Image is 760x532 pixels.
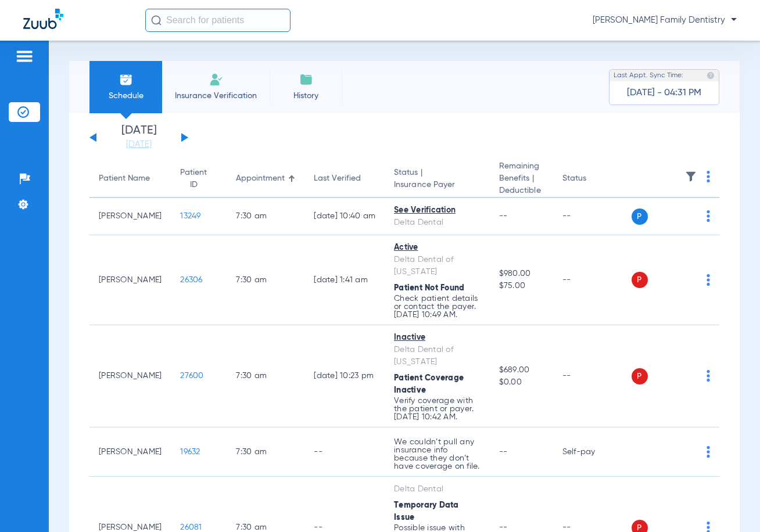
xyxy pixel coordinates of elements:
td: Self-pay [553,427,632,477]
div: Patient Name [99,172,162,185]
span: Deductible [499,185,544,197]
div: Appointment [236,172,285,185]
td: 7:30 AM [227,325,304,427]
img: hamburger-icon [15,49,34,63]
span: Patient Not Found [394,284,464,292]
th: Status [553,160,632,198]
span: $980.00 [499,268,544,280]
span: [DATE] - 04:31 PM [627,87,701,99]
span: History [278,90,334,102]
span: $0.00 [499,376,544,389]
img: group-dot-blue.svg [707,171,710,182]
span: $689.00 [499,364,544,376]
div: Delta Dental [394,483,481,495]
td: -- [553,198,632,235]
span: $75.00 [499,280,544,292]
div: Active [394,242,481,254]
td: [DATE] 10:40 AM [304,198,385,235]
img: Schedule [119,73,133,87]
li: [DATE] [104,125,174,150]
td: 7:30 AM [227,198,304,235]
div: Patient ID [180,167,217,191]
span: P [632,368,648,384]
span: Patient Coverage Inactive [394,374,464,394]
img: last sync help info [707,71,715,80]
span: Schedule [98,90,153,102]
input: Search for patients [145,9,291,32]
span: 26081 [180,523,202,531]
span: P [632,209,648,225]
span: Insurance Verification [171,90,261,102]
a: [DATE] [104,139,174,150]
span: [PERSON_NAME] Family Dentistry [593,15,737,26]
td: [PERSON_NAME] [89,198,171,235]
span: Last Appt. Sync Time: [614,70,683,81]
img: filter.svg [685,171,697,182]
img: group-dot-blue.svg [707,370,710,382]
img: group-dot-blue.svg [707,274,710,286]
div: See Verification [394,204,481,217]
td: -- [553,325,632,427]
span: 26306 [180,276,202,284]
td: [DATE] 10:23 PM [304,325,385,427]
span: 27600 [180,372,203,380]
td: -- [553,235,632,325]
p: Check patient details or contact the payer. [DATE] 10:49 AM. [394,294,481,319]
span: 19632 [180,448,200,456]
img: group-dot-blue.svg [707,446,710,458]
td: -- [304,427,385,477]
span: -- [499,523,508,531]
img: group-dot-blue.svg [707,210,710,222]
th: Status | [385,160,490,198]
div: Last Verified [314,172,361,185]
div: Patient ID [180,167,207,191]
span: P [632,272,648,288]
div: Delta Dental of [US_STATE] [394,344,481,368]
img: History [299,73,313,87]
span: Temporary Data Issue [394,501,459,522]
p: We couldn’t pull any insurance info because they don’t have coverage on file. [394,438,481,470]
td: [PERSON_NAME] [89,427,171,477]
div: Last Verified [314,172,375,185]
img: Manual Insurance Verification [209,73,223,87]
span: -- [499,448,508,456]
td: [DATE] 1:41 AM [304,235,385,325]
th: Remaining Benefits | [490,160,553,198]
img: Zuub Logo [23,9,63,29]
div: Patient Name [99,172,150,185]
td: 7:30 AM [227,235,304,325]
span: 13249 [180,212,200,220]
div: Appointment [236,172,295,185]
span: -- [499,212,508,220]
div: Inactive [394,332,481,344]
p: Verify coverage with the patient or payer. [DATE] 10:42 AM. [394,397,481,421]
span: Insurance Payer [394,179,481,191]
td: 7:30 AM [227,427,304,477]
td: [PERSON_NAME] [89,325,171,427]
td: [PERSON_NAME] [89,235,171,325]
img: Search Icon [151,15,162,26]
div: Delta Dental of [US_STATE] [394,254,481,278]
iframe: Chat Widget [702,476,760,532]
div: Delta Dental [394,217,481,229]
